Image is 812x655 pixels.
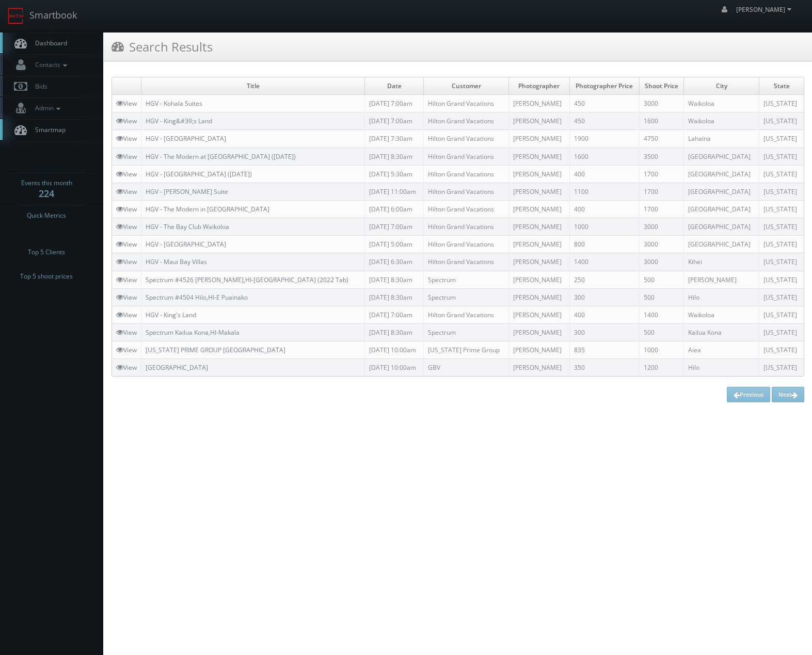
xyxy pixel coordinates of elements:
[569,218,639,236] td: 1000
[684,130,759,148] td: Lahaina
[424,200,509,218] td: Hilton Grand Vacations
[684,77,759,95] td: City
[365,253,424,271] td: [DATE] 6:30am
[116,240,137,249] a: View
[365,148,424,165] td: [DATE] 8:30am
[569,236,639,253] td: 800
[116,205,137,214] a: View
[639,306,684,323] td: 1400
[8,8,24,24] img: smartbook-logo.png
[116,170,137,178] a: View
[639,341,684,359] td: 1000
[684,112,759,130] td: Waikoloa
[639,271,684,288] td: 500
[365,288,424,306] td: [DATE] 8:30am
[20,271,73,282] span: Top 5 shoot prices
[146,134,226,143] a: HGV - [GEOGRAPHIC_DATA]
[759,112,804,130] td: [US_STATE]
[509,236,569,253] td: [PERSON_NAME]
[684,183,759,200] td: [GEOGRAPHIC_DATA]
[759,236,804,253] td: [US_STATE]
[759,288,804,306] td: [US_STATE]
[569,306,639,323] td: 400
[509,95,569,112] td: [PERSON_NAME]
[759,253,804,271] td: [US_STATE]
[424,130,509,148] td: Hilton Grand Vacations
[365,218,424,236] td: [DATE] 7:00am
[684,236,759,253] td: [GEOGRAPHIC_DATA]
[365,323,424,341] td: [DATE] 8:30am
[28,247,65,257] span: Top 5 Clients
[639,253,684,271] td: 3000
[509,165,569,183] td: [PERSON_NAME]
[509,183,569,200] td: [PERSON_NAME]
[112,38,213,56] h3: Search Results
[684,359,759,376] td: Hilo
[365,359,424,376] td: [DATE] 10:00am
[684,341,759,359] td: Aiea
[116,363,137,372] a: View
[21,178,72,188] span: Events this month
[424,95,509,112] td: Hilton Grand Vacations
[759,130,804,148] td: [US_STATE]
[684,323,759,341] td: Kailua Kona
[684,288,759,306] td: Hilo
[569,77,639,95] td: Photographer Price
[509,77,569,95] td: Photographer
[365,130,424,148] td: [DATE] 7:30am
[146,187,228,196] a: HGV - [PERSON_NAME] Suite
[424,271,509,288] td: Spectrum
[736,5,794,14] span: [PERSON_NAME]
[424,112,509,130] td: Hilton Grand Vacations
[639,148,684,165] td: 3500
[424,253,509,271] td: Hilton Grand Vacations
[759,359,804,376] td: [US_STATE]
[684,253,759,271] td: Kihei
[146,310,196,319] a: HGV - King's Land
[639,112,684,130] td: 1600
[569,323,639,341] td: 300
[424,183,509,200] td: Hilton Grand Vacations
[146,99,202,108] a: HGV - Kohala Suites
[146,328,240,337] a: Spectrum Kailua Kona,HI-Makala
[684,95,759,112] td: Waikoloa
[146,222,229,231] a: HGV - The Bay Club Waikoloa
[146,346,285,354] a: [US_STATE] PRIME GROUP [GEOGRAPHIC_DATA]
[30,125,66,134] span: Smartmap
[365,183,424,200] td: [DATE] 11:00am
[365,306,424,323] td: [DATE] 7:00am
[569,341,639,359] td: 835
[116,99,137,108] a: View
[365,95,424,112] td: [DATE] 7:00am
[424,306,509,323] td: Hilton Grand Vacations
[509,130,569,148] td: [PERSON_NAME]
[116,328,137,337] a: View
[146,363,208,372] a: [GEOGRAPHIC_DATA]
[116,310,137,319] a: View
[569,183,639,200] td: 1100
[424,77,509,95] td: Customer
[146,293,248,302] a: Spectrum #4504 Hilo,HI-E Puainako
[365,341,424,359] td: [DATE] 10:00am
[30,82,47,91] span: Bids
[569,130,639,148] td: 1900
[116,293,137,302] a: View
[424,288,509,306] td: Spectrum
[365,236,424,253] td: [DATE] 5:00am
[424,165,509,183] td: Hilton Grand Vacations
[569,165,639,183] td: 400
[424,236,509,253] td: Hilton Grand Vacations
[424,323,509,341] td: Spectrum
[365,112,424,130] td: [DATE] 7:00am
[639,323,684,341] td: 500
[509,148,569,165] td: [PERSON_NAME]
[759,323,804,341] td: [US_STATE]
[116,187,137,196] a: View
[30,104,63,112] span: Admin
[424,218,509,236] td: Hilton Grand Vacations
[116,257,137,266] a: View
[146,257,207,266] a: HGV - Maui Bay Villas
[759,200,804,218] td: [US_STATE]
[639,130,684,148] td: 4750
[639,95,684,112] td: 3000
